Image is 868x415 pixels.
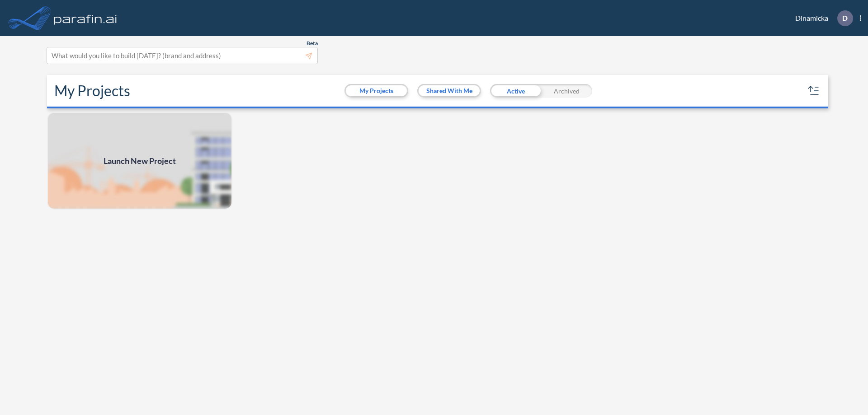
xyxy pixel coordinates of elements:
[807,84,821,98] button: sort
[47,112,232,210] a: Launch New Project
[490,84,541,98] div: Active
[782,10,861,26] div: Dinamicka
[54,82,130,99] h2: My Projects
[104,155,176,167] span: Launch New Project
[346,85,407,96] button: My Projects
[541,84,592,98] div: Archived
[842,14,848,22] p: D
[47,112,232,210] img: add
[52,9,119,27] img: logo
[307,40,318,47] span: Beta
[419,85,480,96] button: Shared With Me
